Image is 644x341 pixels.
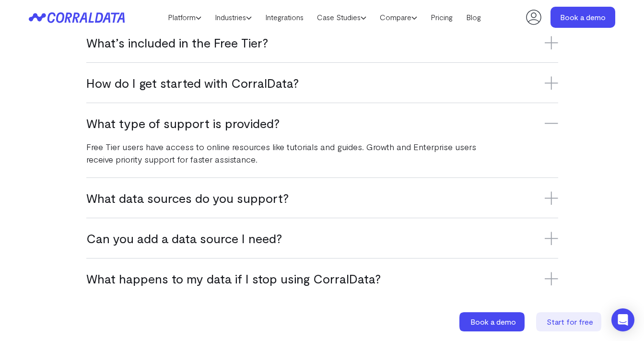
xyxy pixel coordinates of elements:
[86,115,558,131] h3: What type of support is provided?
[86,75,558,91] h3: How do I get started with CorralData?
[470,317,516,326] span: Book a demo
[611,308,634,331] div: Open Intercom Messenger
[86,270,558,286] h3: What happens to my data if I stop using CorralData?
[547,317,593,326] span: Start for free
[86,230,558,246] h3: Can you add a data source I need?
[373,10,424,24] a: Compare
[459,10,488,24] a: Blog
[258,10,310,24] a: Integrations
[86,35,558,50] h3: What’s included in the Free Tier?
[310,10,373,24] a: Case Studies
[424,10,459,24] a: Pricing
[550,7,615,28] a: Book a demo
[161,10,208,24] a: Platform
[86,141,481,165] p: Free Tier users have access to online resources like tutorials and guides. Growth and Enterprise ...
[536,312,603,331] a: Start for free
[459,312,527,331] a: Book a demo
[208,10,258,24] a: Industries
[86,190,558,206] h3: What data sources do you support?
